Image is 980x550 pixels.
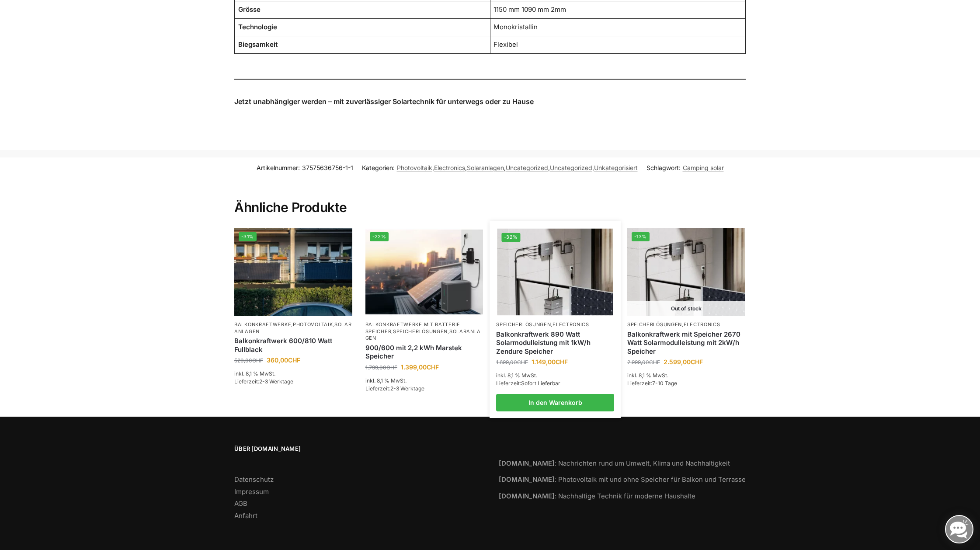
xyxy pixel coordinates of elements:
a: Unkategorisiert [594,164,638,171]
p: inkl. 8,1 % MwSt. [234,370,352,378]
img: Balkonkraftwerk mit Marstek Speicher [365,228,483,316]
a: Balkonkraftwerk 600/810 Watt Fullblack [234,337,352,354]
a: Speicherlösungen [393,328,448,334]
p: inkl. 8,1 % MwSt. [496,372,614,379]
a: -13% Out of stockBalkonkraftwerk mit Speicher 2670 Watt Solarmodulleistung mit 2kW/h Speicher [627,228,745,316]
strong: Technologie [238,23,277,31]
bdi: 360,00 [267,356,300,364]
span: Kategorien: , , , , , [362,163,638,172]
span: Über [DOMAIN_NAME] [234,445,481,453]
bdi: 520,00 [234,357,263,364]
span: CHF [252,357,263,364]
p: , , [234,321,352,335]
bdi: 2.599,00 [664,358,703,366]
a: [DOMAIN_NAME]: Photovoltaik mit und ohne Speicher für Balkon und Terrasse [499,475,746,484]
span: CHF [386,364,397,371]
strong: [DOMAIN_NAME] [499,475,555,484]
bdi: 1.799,00 [365,364,397,371]
span: Lieferzeit: [496,380,560,386]
span: Schlagwort: [646,163,724,172]
span: Lieferzeit: [365,385,424,392]
bdi: 1.699,00 [496,359,528,366]
span: CHF [517,359,528,366]
img: 2 Balkonkraftwerke [234,228,352,316]
a: Uncategorized [550,164,592,171]
span: 2-3 Werktage [259,378,293,385]
span: Lieferzeit: [627,380,677,386]
bdi: 2.999,00 [627,359,660,366]
span: Sofort Lieferbar [521,380,560,386]
span: CHF [649,359,660,366]
a: Electronics [553,321,589,327]
a: Uncategorized [506,164,548,171]
span: CHF [288,356,300,364]
a: -31%2 Balkonkraftwerke [234,228,352,316]
span: 7-10 Tage [652,380,677,386]
strong: Jetzt unabhängiger werden – mit zuverlässiger Solartechnik für unterwegs oder zu Hause [234,97,534,106]
strong: Biegsamkeit [238,40,278,49]
a: [DOMAIN_NAME]: Nachhaltige Technik für moderne Haushalte [499,492,695,500]
a: AGB [234,499,247,508]
a: -32%Balkonkraftwerk 890 Watt Solarmodulleistung mit 1kW/h Zendure Speicher [497,229,613,316]
strong: Grösse [238,5,261,14]
a: -22%Balkonkraftwerk mit Marstek Speicher [365,228,483,316]
span: CHF [691,358,703,366]
span: Artikelnummer: [257,163,353,172]
strong: [DOMAIN_NAME] [499,459,555,467]
h2: Ähnliche Produkte [234,178,746,216]
a: Balkonkraftwerk mit Speicher 2670 Watt Solarmodulleistung mit 2kW/h Speicher [627,330,745,356]
td: Monokristallin [490,18,745,36]
a: Impressum [234,487,269,496]
p: , , [365,321,483,341]
a: Photovoltaik [293,321,333,327]
a: Electronics [434,164,465,171]
p: , [627,321,745,328]
p: inkl. 8,1 % MwSt. [627,372,745,379]
a: Solaranlagen [365,328,481,341]
span: CHF [556,358,568,366]
img: Balkonkraftwerk 890 Watt Solarmodulleistung mit 1kW/h Zendure Speicher [497,229,613,316]
a: Balkonkraftwerk 890 Watt Solarmodulleistung mit 1kW/h Zendure Speicher [496,330,614,356]
a: Datenschutz [234,475,274,484]
a: 900/600 mit 2,2 kWh Marstek Speicher [365,344,483,361]
a: Speicherlösungen [627,321,682,327]
a: [DOMAIN_NAME]: Nachrichten rund um Umwelt, Klima und Nachhaltigkeit [499,459,730,467]
a: Balkonkraftwerke mit Batterie Speicher [365,321,460,334]
bdi: 1.149,00 [532,358,568,366]
a: In den Warenkorb legen: „Balkonkraftwerk 890 Watt Solarmodulleistung mit 1kW/h Zendure Speicher“ [496,394,614,411]
span: Lieferzeit: [234,378,293,385]
span: CHF [427,363,439,371]
a: Solaranlagen [234,321,352,334]
span: 2-3 Werktage [390,385,424,392]
p: , [496,321,614,328]
a: Camping solar [683,164,724,171]
a: Balkonkraftwerke [234,321,291,327]
td: Flexibel [490,36,745,53]
p: inkl. 8,1 % MwSt. [365,377,483,385]
img: Balkonkraftwerk mit Speicher 2670 Watt Solarmodulleistung mit 2kW/h Speicher [627,228,745,316]
a: Photovoltaik [397,164,432,171]
strong: [DOMAIN_NAME] [499,492,555,500]
span: 37575636756-1-1 [302,164,353,171]
td: 1150 mm 1090 mm 2mm [490,1,745,18]
a: Electronics [684,321,720,327]
bdi: 1.399,00 [401,363,439,371]
a: Speicherlösungen [496,321,551,327]
a: Anfahrt [234,512,257,520]
a: Solaranlagen [467,164,504,171]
